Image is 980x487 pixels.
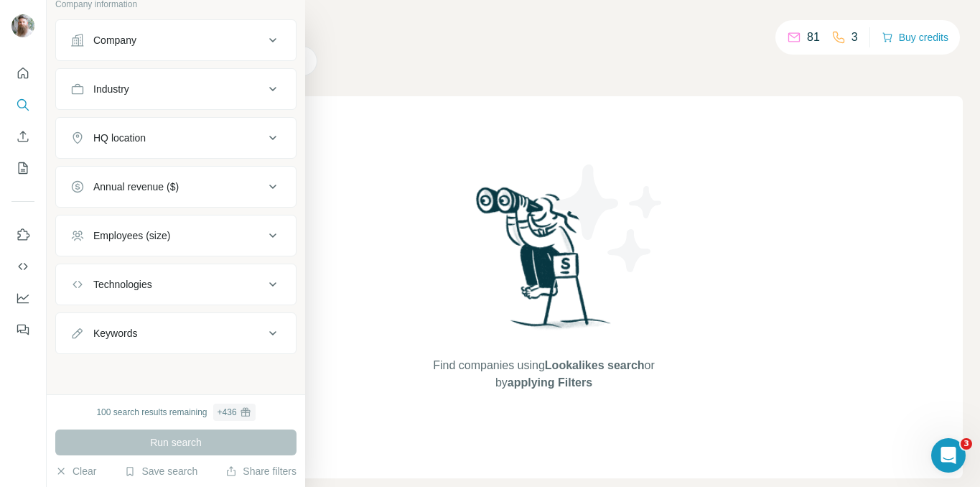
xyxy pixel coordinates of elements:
[218,406,237,419] div: + 436
[11,285,34,311] button: Dashboard
[508,376,592,389] span: applying Filters
[11,60,34,86] button: Quick start
[851,29,858,46] p: 3
[470,183,619,343] img: Surfe Illustration - Woman searching with binoculars
[56,316,296,351] button: Keywords
[11,124,34,149] button: Enrich CSV
[544,154,673,283] img: Surfe Illustration - Stars
[96,404,255,421] div: 100 search results remaining
[11,14,34,37] img: Avatar
[93,33,136,47] div: Company
[545,359,645,371] span: Lookalikes search
[56,170,296,204] button: Annual revenue ($)
[93,326,137,340] div: Keywords
[931,438,966,473] iframe: Intercom live chat
[56,267,296,302] button: Technologies
[93,82,129,96] div: Industry
[225,464,297,478] button: Share filters
[93,277,152,292] div: Technologies
[11,155,34,181] button: My lists
[882,27,948,47] button: Buy credits
[11,222,34,248] button: Use Surfe on LinkedIn
[11,254,34,279] button: Use Surfe API
[11,317,34,343] button: Feedback
[125,17,963,37] h4: Search
[11,92,34,118] button: Search
[55,464,96,478] button: Clear
[56,23,296,57] button: Company
[429,357,658,391] span: Find companies using or by
[807,29,820,46] p: 81
[56,218,296,253] button: Employees (size)
[56,121,296,155] button: HQ location
[93,228,170,243] div: Employees (size)
[56,72,296,106] button: Industry
[93,180,179,194] div: Annual revenue ($)
[961,438,972,450] span: 3
[93,131,146,145] div: HQ location
[124,464,197,478] button: Save search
